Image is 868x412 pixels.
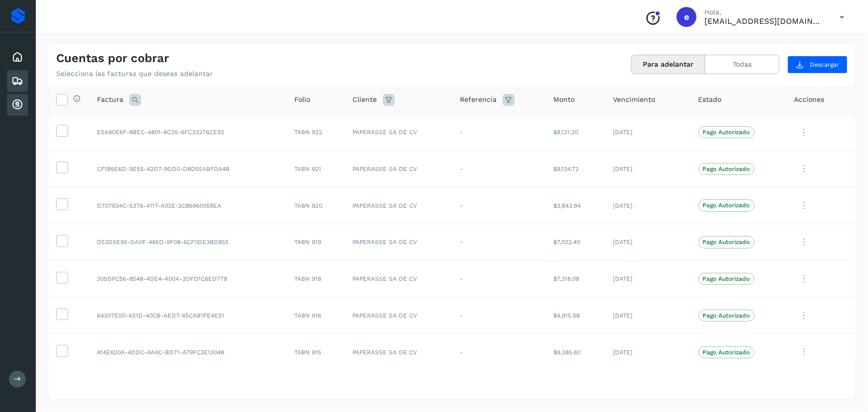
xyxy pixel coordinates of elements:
span: Descargar [810,60,839,69]
td: - [452,260,546,297]
td: TABN 920 [286,187,345,224]
td: [DATE] [605,260,690,297]
p: Hola, [704,8,824,16]
div: Inicio [7,46,28,68]
td: $8,131.20 [546,114,606,151]
td: PAPERASSE SA DE CV [345,114,451,151]
td: PAPERASSE SA DE CV [345,260,451,297]
td: CF1B6E6D-9E55-42D7-9DD0-D8D55ABFDA4B [89,151,286,187]
p: Pago Autorizado [703,349,750,356]
span: Factura [97,94,123,105]
td: [DATE] [605,297,690,334]
p: Pago Autorizado [703,129,750,136]
td: - [452,334,546,371]
td: TABN 919 [286,224,345,260]
span: Folio [294,94,310,105]
td: - [452,187,546,224]
td: D53D5E95-DA0F-465D-9F08-6CF0DE3BD855 [89,224,286,260]
td: - [452,224,546,260]
span: Estado [698,94,722,105]
span: Cliente [352,94,377,105]
td: 305DFC56-8548-4DE4-A00A-3DFD1C6ED778 [89,260,286,297]
td: [DATE] [605,224,690,260]
td: A14E620A-4DDC-4A4C-BD71-A79FC3E13048 [89,334,286,371]
td: - [452,114,546,151]
p: Pago Autorizado [703,312,750,319]
span: Vencimiento [613,94,655,105]
td: $3,843.84 [546,187,606,224]
span: Acciones [794,94,824,105]
p: Pago Autorizado [703,202,750,209]
div: Cuentas por cobrar [7,94,28,116]
td: TABN 922 [286,114,345,151]
td: TABN 918 [286,260,345,297]
span: Referencia [460,94,497,105]
p: Pago Autorizado [703,239,750,246]
td: [DATE] [605,114,690,151]
td: D707934C-5376-4117-A02E-2C86960058EA [89,187,286,224]
td: PAPERASSE SA DE CV [345,224,451,260]
button: Descargar [787,56,848,74]
p: ebenezer5009@gmail.com [704,16,824,26]
td: - [452,151,546,187]
td: TABN 916 [286,297,345,334]
td: PAPERASSE SA DE CV [345,297,451,334]
span: Monto [554,94,575,105]
td: E5A80E6F-8BEC-4801-8C35-6FC33276CE92 [89,114,286,151]
p: Pago Autorizado [703,275,750,282]
td: [DATE] [605,187,690,224]
td: $7,318.08 [546,260,606,297]
td: 64307E00-A51D-40CB-AED7-65CAB1FE4E51 [89,297,286,334]
td: $9,385.60 [546,334,606,371]
h4: Cuentas por cobrar [56,51,169,66]
td: $7,022.40 [546,224,606,260]
button: Para adelantar [631,55,705,74]
td: - [452,297,546,334]
td: TABN 915 [286,334,345,371]
button: Todas [705,55,779,74]
td: [DATE] [605,334,690,371]
div: Embarques [7,70,28,92]
td: [DATE] [605,151,690,187]
p: Selecciona las facturas que deseas adelantar [56,70,213,78]
td: $9,134.72 [546,151,606,187]
td: PAPERASSE SA DE CV [345,187,451,224]
td: $4,915.68 [546,297,606,334]
td: TABN 921 [286,151,345,187]
td: PAPERASSE SA DE CV [345,334,451,371]
p: Pago Autorizado [703,165,750,172]
td: PAPERASSE SA DE CV [345,151,451,187]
